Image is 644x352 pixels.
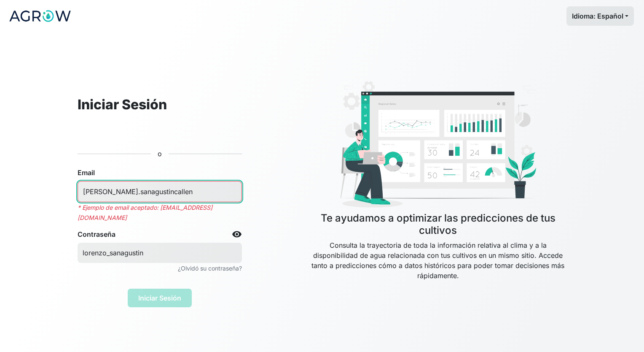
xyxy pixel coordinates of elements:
[178,265,242,272] small: ¿Olvidó su contraseña?
[78,243,242,263] input: Ingrese su contraseña
[78,181,242,202] input: Ingrese su email
[309,212,566,237] h4: Te ayudamos a optimizar las predicciones de tus cultivos
[78,97,242,113] h2: Iniciar Sesión
[92,122,227,141] iframe: Botón Iniciar sesión con Google
[78,229,115,239] label: Contraseña
[78,204,212,221] small: * Ejemplo de email aceptado: [EMAIL_ADDRESS][DOMAIN_NAME]
[232,229,242,239] span: visibility
[78,168,95,178] label: Email
[566,6,634,26] button: Idioma: Español
[309,240,566,301] p: Consulta la trayectoria de toda la información relativa al clima y a la disponibilidad de agua re...
[158,149,162,159] p: o
[8,5,72,27] img: logo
